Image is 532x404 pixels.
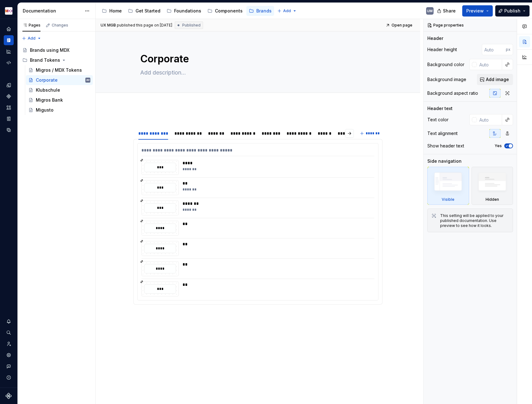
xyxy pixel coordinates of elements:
[164,6,204,16] a: Foundations
[137,143,378,301] section-item: Border Radius
[4,361,14,371] button: Contact support
[434,5,460,17] button: Share
[182,23,201,28] span: Published
[495,143,502,148] label: Yes
[36,97,63,103] div: Migros Bank
[30,57,60,63] div: Brand Tokens
[30,47,69,53] div: Brands using MDX
[427,130,458,137] div: Text alignment
[427,90,478,96] div: Background aspect ratio
[23,8,82,14] div: Documentation
[4,316,14,326] button: Notifications
[26,105,93,115] a: Migusto
[215,8,243,14] div: Components
[126,6,163,16] a: Get Started
[427,46,457,53] div: Header height
[427,143,464,149] div: Show header text
[36,107,54,113] div: Migusto
[486,197,499,202] div: Hidden
[20,34,43,43] button: Add
[5,7,12,15] img: e41497f2-3305-4231-9db9-dd4d728291db.png
[4,35,14,45] a: Documentation
[275,7,299,15] button: Add
[427,76,466,83] div: Background image
[504,8,520,14] span: Publish
[205,6,245,16] a: Components
[4,91,14,101] a: Components
[427,8,433,13] div: UM
[99,6,124,16] a: Home
[392,23,412,28] span: Open page
[495,5,530,17] button: Publish
[117,23,172,28] div: published this page on [DATE]
[26,75,93,85] a: CorporateUM
[482,44,506,55] input: Auto
[26,95,93,105] a: Migros Bank
[99,5,274,17] div: Page tree
[20,45,93,55] a: Brands using MDX
[28,36,36,41] span: Add
[26,85,93,95] a: Klubschule
[6,393,12,399] svg: Supernova Logo
[427,105,453,112] div: Header text
[22,23,40,28] div: Pages
[283,8,291,13] span: Add
[477,74,513,85] button: Add image
[477,59,502,70] input: Auto
[442,197,454,202] div: Visible
[109,8,122,14] div: Home
[4,103,14,113] a: Assets
[427,167,469,205] div: Visible
[139,51,374,66] textarea: Corporate
[427,35,443,41] div: Header
[4,350,14,360] a: Settings
[427,117,449,123] div: Text color
[4,114,14,124] a: Storybook stories
[466,8,484,14] span: Preview
[36,67,82,73] div: Migros / MDX Tokens
[486,76,509,83] span: Add image
[135,8,160,14] div: Get Started
[427,61,464,68] div: Background color
[36,77,58,83] div: Corporate
[472,167,513,205] div: Hidden
[174,8,201,14] div: Foundations
[4,125,14,135] div: Data sources
[4,328,14,338] button: Search ⌘K
[440,213,509,228] div: This setting will be applied to your published documentation. Use preview to see how it looks.
[384,21,415,30] a: Open page
[4,58,14,68] a: Code automation
[462,5,493,17] button: Preview
[4,24,14,34] a: Home
[101,23,116,28] span: UX MGB
[20,55,93,65] div: Brand Tokens
[246,6,274,16] a: Brands
[256,8,272,14] div: Brands
[4,339,14,349] a: Invite team
[443,8,456,14] span: Share
[4,80,14,90] a: Design tokens
[36,87,60,93] div: Klubschule
[477,114,502,125] input: Auto
[20,45,93,115] div: Page tree
[26,65,93,75] a: Migros / MDX Tokens
[52,23,68,28] div: Changes
[86,77,89,83] div: UM
[506,47,511,52] p: px
[4,46,14,56] a: Analytics
[427,158,462,164] div: Side navigation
